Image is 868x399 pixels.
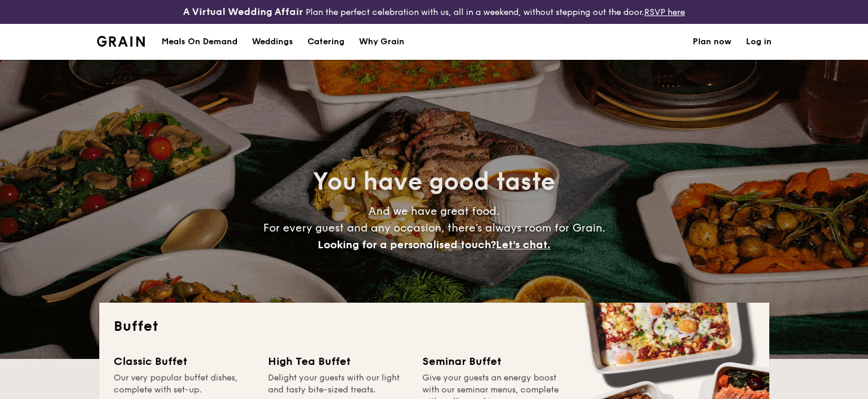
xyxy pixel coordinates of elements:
[307,24,345,60] h1: Catering
[268,353,408,370] div: High Tea Buffet
[263,205,605,251] span: And we have great food. For every guest and any occasion, there’s always room for Grain.
[97,36,145,47] a: Logotype
[313,167,555,196] span: You have good taste
[300,24,352,60] a: Catering
[252,24,293,60] div: Weddings
[422,353,562,370] div: Seminar Buffet
[154,24,245,60] a: Meals On Demand
[183,5,303,19] h4: A Virtual Wedding Affair
[693,24,732,60] a: Plan now
[162,24,237,60] div: Meals On Demand
[245,24,300,60] a: Weddings
[97,36,145,47] img: Grain
[145,5,723,19] div: Plan the perfect celebration with us, all in a weekend, without stepping out the door.
[352,24,412,60] a: Why Grain
[318,238,496,251] span: Looking for a personalised touch?
[359,24,404,60] div: Why Grain
[496,238,550,251] span: Let's chat.
[644,7,685,17] a: RSVP here
[746,24,772,60] a: Log in
[114,317,755,336] h2: Buffet
[114,353,254,370] div: Classic Buffet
